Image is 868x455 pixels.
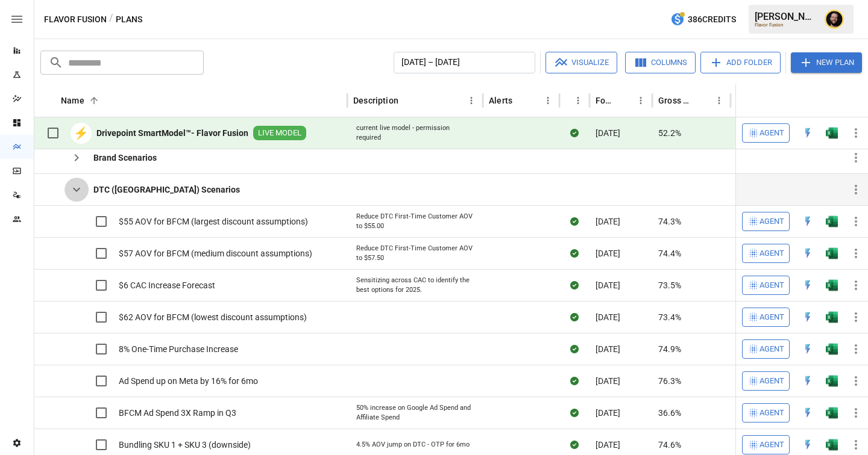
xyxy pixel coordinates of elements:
[119,279,215,291] span: $6 CAC Increase Forecast
[742,371,790,391] button: Agent
[570,375,579,387] div: Sync complete
[826,247,838,259] div: Open in Excel
[658,407,681,419] span: 36.6%
[570,343,579,355] div: Sync complete
[463,92,480,109] button: Description column menu
[802,311,814,323] div: Open in Quick Edit
[356,403,474,422] div: 50% increase on Google Ad Spend and Affiliate Spend
[119,215,308,227] span: $55 AOV for BFCM (largest discount assumptions)
[826,247,838,259] img: g5qfjXmAAAAABJRU5ErkJggg==
[570,215,579,227] div: Sync complete
[802,439,814,451] img: quick-edit-flash.b8aec18c.svg
[742,244,790,263] button: Agent
[851,92,868,109] button: Sort
[356,123,474,142] div: current live model - permission required
[742,123,790,143] button: Agent
[394,52,535,73] button: [DATE] – [DATE]
[711,92,728,109] button: Gross Margin column menu
[802,247,814,259] img: quick-edit-flash.b8aec18c.svg
[802,279,814,291] div: Open in Quick Edit
[590,237,652,269] div: [DATE]
[826,311,838,323] div: Open in Excel
[742,435,790,454] button: Agent
[356,212,474,231] div: Reduce DTC First-Time Customer AOV to $55.00
[356,276,474,294] div: Sensitizing across CAC to identify the best options for 2025.
[802,247,814,259] div: Open in Quick Edit
[253,128,306,139] span: LIVE MODEL
[570,279,579,291] div: Sync complete
[802,127,814,139] img: quick-edit-flash.b8aec18c.svg
[61,96,84,105] div: Name
[826,215,838,227] img: g5qfjXmAAAAABJRU5ErkJggg==
[119,375,258,387] span: Ad Spend up on Meta by 16% for 6mo
[570,127,579,139] div: Sync complete
[825,10,844,29] img: Ciaran Nugent
[755,11,817,22] div: [PERSON_NAME]
[590,301,652,333] div: [DATE]
[802,375,814,387] div: Open in Quick Edit
[570,439,579,451] div: Sync complete
[694,92,711,109] button: Sort
[570,311,579,323] div: Sync complete
[826,127,838,139] img: g5qfjXmAAAAABJRU5ErkJggg==
[791,52,862,73] button: New Plan
[514,92,530,109] button: Sort
[570,407,579,419] div: Sync complete
[759,279,784,292] span: Agent
[86,92,102,109] button: Sort
[826,375,838,387] img: g5qfjXmAAAAABJRU5ErkJggg==
[400,92,417,109] button: Sort
[826,279,838,291] img: g5qfjXmAAAAABJRU5ErkJggg==
[742,403,790,422] button: Agent
[632,92,649,109] button: Forecast start column menu
[658,279,681,291] span: 73.5%
[759,126,784,140] span: Agent
[826,343,838,355] img: g5qfjXmAAAAABJRU5ErkJggg==
[802,279,814,291] img: quick-edit-flash.b8aec18c.svg
[546,52,617,73] button: Visualize
[817,2,851,36] button: Ciaran Nugent
[759,342,784,356] span: Agent
[665,8,741,31] button: 386Credits
[742,339,790,359] button: Agent
[742,276,790,295] button: Agent
[590,333,652,365] div: [DATE]
[658,127,681,139] span: 52.2%
[688,12,736,27] span: 386 Credits
[658,343,681,355] span: 74.9%
[119,247,312,259] span: $57 AOV for BFCM (medium discount assumptions)
[560,92,577,109] button: Sort
[658,375,681,387] span: 76.3%
[759,374,784,388] span: Agent
[802,127,814,139] div: Open in Quick Edit
[590,397,652,429] div: [DATE]
[489,96,512,105] div: Alerts
[590,117,652,149] div: [DATE]
[826,215,838,227] div: Open in Excel
[658,439,681,451] span: 74.6%
[658,247,681,259] span: 74.4%
[356,244,474,262] div: Reduce DTC First-Time Customer AOV to $57.50
[802,407,814,419] div: Open in Quick Edit
[759,215,784,229] span: Agent
[539,92,556,109] button: Alerts column menu
[109,12,113,27] div: /
[119,439,251,451] span: Bundling SKU 1 + SKU 3 (downside)
[658,215,681,227] span: 74.3%
[93,152,157,164] b: Brand Scenarios
[742,212,790,231] button: Agent
[742,308,790,327] button: Agent
[826,343,838,355] div: Open in Excel
[625,52,696,73] button: Columns
[759,406,784,420] span: Agent
[802,343,814,355] div: Open in Quick Edit
[658,96,693,105] div: Gross Margin
[119,343,238,355] span: 8% One-Time Purchase Increase
[615,92,632,109] button: Sort
[759,438,784,452] span: Agent
[755,22,817,28] div: Flavor Fusion
[590,269,652,301] div: [DATE]
[826,439,838,451] div: Open in Excel
[826,407,838,419] img: g5qfjXmAAAAABJRU5ErkJggg==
